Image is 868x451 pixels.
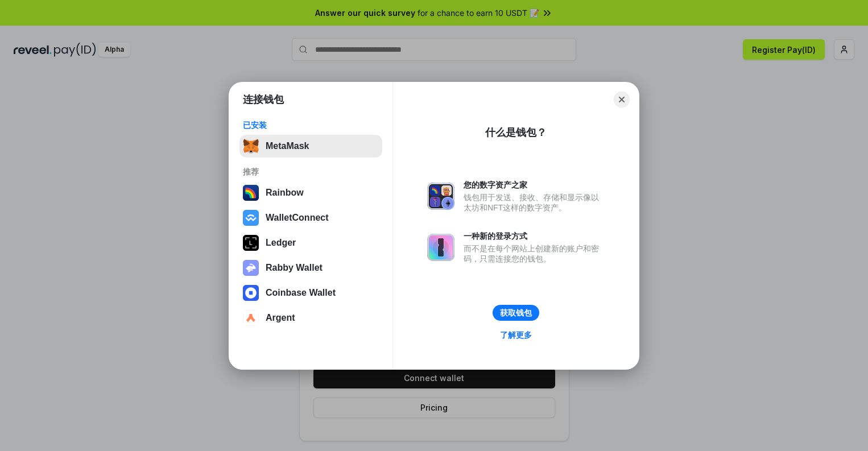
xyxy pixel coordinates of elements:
div: 您的数字资产之家 [464,180,605,190]
div: WalletConnect [266,213,329,223]
button: MetaMask [239,135,382,158]
button: Argent [239,307,382,329]
img: svg+xml,%3Csvg%20xmlns%3D%22http%3A%2F%2Fwww.w3.org%2F2000%2Fsvg%22%20fill%3D%22none%22%20viewBox... [427,183,454,210]
button: 获取钱包 [493,305,539,321]
div: Coinbase Wallet [266,288,336,298]
div: Rainbow [266,188,304,198]
div: 获取钱包 [500,308,532,318]
button: Rainbow [239,181,382,204]
img: svg+xml,%3Csvg%20width%3D%2228%22%20height%3D%2228%22%20viewBox%3D%220%200%2028%2028%22%20fill%3D... [243,310,259,326]
div: 而不是在每个网站上创建新的账户和密码，只需连接您的钱包。 [464,243,605,264]
img: svg+xml,%3Csvg%20xmlns%3D%22http%3A%2F%2Fwww.w3.org%2F2000%2Fsvg%22%20fill%3D%22none%22%20viewBox... [243,260,259,276]
button: Close [614,92,630,107]
button: Coinbase Wallet [239,282,382,304]
div: 什么是钱包？ [485,126,547,139]
div: Ledger [266,238,296,248]
img: svg+xml,%3Csvg%20width%3D%2228%22%20height%3D%2228%22%20viewBox%3D%220%200%2028%2028%22%20fill%3D... [243,210,259,226]
img: svg+xml,%3Csvg%20fill%3D%22none%22%20height%3D%2233%22%20viewBox%3D%220%200%2035%2033%22%20width%... [243,138,259,154]
button: Ledger [239,231,382,254]
h1: 连接钱包 [243,93,284,106]
div: Argent [266,313,295,323]
div: Rabby Wallet [266,263,323,273]
div: 了解更多 [500,330,532,340]
img: svg+xml,%3Csvg%20xmlns%3D%22http%3A%2F%2Fwww.w3.org%2F2000%2Fsvg%22%20fill%3D%22none%22%20viewBox... [427,234,454,261]
div: 一种新的登录方式 [464,231,605,241]
div: MetaMask [266,141,309,151]
div: 推荐 [243,167,379,177]
img: svg+xml,%3Csvg%20xmlns%3D%22http%3A%2F%2Fwww.w3.org%2F2000%2Fsvg%22%20width%3D%2228%22%20height%3... [243,235,259,251]
div: 已安装 [243,120,379,130]
a: 了解更多 [493,328,539,342]
div: 钱包用于发送、接收、存储和显示像以太坊和NFT这样的数字资产。 [464,192,605,213]
img: svg+xml,%3Csvg%20width%3D%22120%22%20height%3D%22120%22%20viewBox%3D%220%200%20120%20120%22%20fil... [243,185,259,201]
img: svg+xml,%3Csvg%20width%3D%2228%22%20height%3D%2228%22%20viewBox%3D%220%200%2028%2028%22%20fill%3D... [243,285,259,301]
button: Rabby Wallet [239,256,382,279]
button: WalletConnect [239,206,382,229]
